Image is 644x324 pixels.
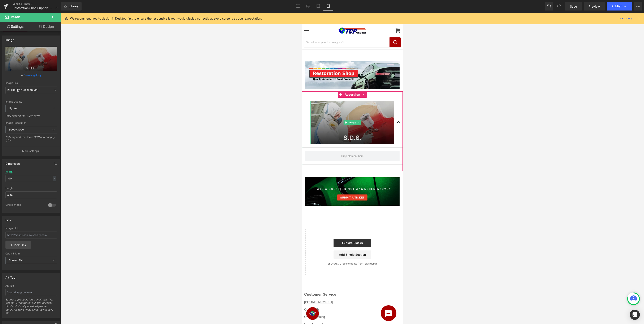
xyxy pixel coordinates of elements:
[42,79,59,85] span: Accordion
[2,287,31,291] a: [PHONE_NUMBER]
[323,2,333,11] a: Mobile
[53,176,56,181] div: %
[46,107,55,112] span: Image
[9,107,18,110] b: Lighter
[545,2,553,11] button: Undo
[293,2,303,11] a: Desktop
[61,2,82,11] a: New Library
[9,128,24,131] b: 3000x3000
[5,252,57,255] div: Open link In
[55,4,58,7] img: delivery-truck_4009be93-b750-4772-8b50-7d9b6cf6188a.svg
[5,187,57,190] div: Height
[5,100,57,103] div: Image Quality
[22,149,39,153] p: More settings
[5,216,11,222] div: Link
[5,232,57,238] input: https://your-shop.myshopify.com
[303,2,313,11] a: Laptop
[5,82,57,84] div: Image Src
[4,295,17,307] iframe: Button to open loyalty program pop-up
[5,175,57,182] input: auto
[10,250,91,253] p: or Drag & Drop elements from left sidebar
[5,121,57,124] div: Image Resolution
[313,2,323,11] a: Tablet
[13,6,53,10] span: Restoration Shop Support - SDS
[87,25,99,34] button: Search
[3,146,60,156] button: More settings
[59,79,65,85] a: Expand / Collapse
[1,3,51,8] a: Call Us [PHONE_NUMBER]
[5,284,57,287] div: Alt Tag
[11,16,20,19] span: Image
[589,4,600,9] span: Preview
[2,275,99,287] h2: Customer Service
[5,227,57,230] div: Image Link
[5,87,57,94] input: Link
[5,191,57,198] input: auto
[2,25,87,34] input: Search
[69,4,79,8] span: Library
[5,73,57,77] div: or
[555,2,563,11] button: Redo
[70,16,262,21] p: We recommend you to design in Desktop first to ensure the responsive layout would display correct...
[31,238,69,246] a: Add Single Section
[55,107,59,112] a: Expand / Collapse
[5,136,57,145] div: Only support for UCare CDN and Shopify CDN
[4,4,6,7] img: smartphone.svg
[584,2,605,11] a: Preview
[5,241,31,249] a: Pick Link
[5,36,14,42] div: Image
[5,170,13,173] div: Width
[5,159,20,165] div: Dimension
[2,302,23,306] a: Order Tracking
[13,2,61,5] a: Landing Pages
[5,289,57,296] input: Your alt tags go here
[81,3,118,8] a: SDS & TDS Sheets
[617,16,634,21] a: Learn more
[607,2,632,11] button: Publish
[9,259,24,262] b: Current Tab
[630,310,640,320] div: Open Intercom Messenger
[83,4,86,7] img: checklist.svg
[570,4,577,9] span: Save
[31,226,69,234] a: Explore Blocks
[24,71,42,79] a: Browse gallery
[5,273,16,279] div: Alt Tag
[53,3,80,8] a: Shipping Info
[5,203,44,208] div: Circle Image
[5,298,57,317] div: Each image should have an alt text. Not just for SEO purposes but also because blind and visually...
[31,22,62,31] a: Design
[2,310,21,313] a: Your Account
[634,2,642,11] button: More
[5,114,57,120] div: Only support for UCare CDN
[2,295,18,299] a: Contact Us
[612,5,622,8] span: Publish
